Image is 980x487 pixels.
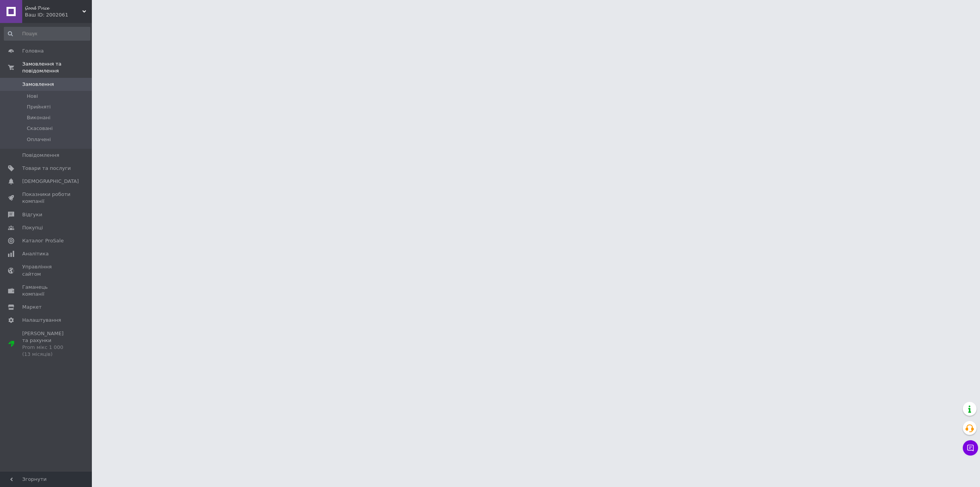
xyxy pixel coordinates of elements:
[25,5,82,12] span: 𝓖𝓸𝓸𝓭 𝓟𝓻𝓲𝓬𝓮
[22,263,71,277] span: Управління сайтом
[27,104,51,110] span: Прийняті
[22,237,64,244] span: Каталог ProSale
[22,178,79,185] span: [DEMOGRAPHIC_DATA]
[22,304,42,311] span: Маркет
[27,136,51,143] span: Оплачені
[22,165,71,172] span: Товари та послуги
[4,27,90,41] input: Пошук
[27,114,51,121] span: Виконані
[22,211,42,218] span: Відгуки
[22,330,71,358] span: [PERSON_NAME] та рахунки
[22,152,59,159] span: Повідомлення
[22,250,49,257] span: Аналітика
[22,317,61,324] span: Налаштування
[22,224,43,231] span: Покупці
[22,344,71,358] div: Prom мікс 1 000 (13 місяців)
[22,48,44,54] span: Головна
[22,81,54,88] span: Замовлення
[22,284,71,298] span: Гаманець компанії
[27,93,38,100] span: Нові
[27,125,53,132] span: Скасовані
[22,61,92,74] span: Замовлення та повідомлення
[22,191,71,205] span: Показники роботи компанії
[963,440,978,456] button: Чат з покупцем
[25,12,92,18] div: Ваш ID: 2002061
